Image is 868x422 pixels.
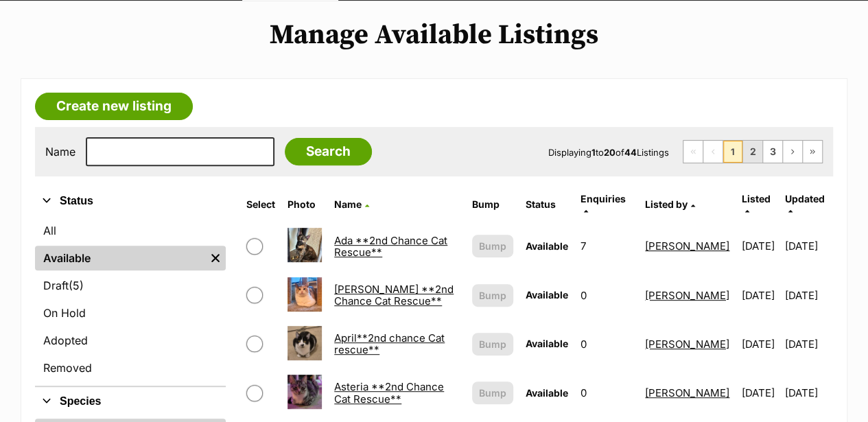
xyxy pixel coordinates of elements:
[785,193,825,204] span: Updated
[575,320,638,368] td: 0
[334,234,447,259] a: Ada **2nd Chance Cat Rescue**
[785,369,832,417] td: [DATE]
[472,235,513,257] button: Bump
[785,222,832,270] td: [DATE]
[736,272,784,319] td: [DATE]
[803,141,822,163] a: Last page
[548,147,669,158] span: Displaying to of Listings
[580,193,626,215] a: Enquiries
[69,277,84,294] span: (5)
[35,392,226,410] button: Species
[645,198,695,210] a: Listed by
[35,192,226,210] button: Status
[645,289,729,302] a: [PERSON_NAME]
[472,284,513,307] button: Bump
[742,193,771,215] a: Listed
[683,141,703,163] span: First page
[35,301,226,325] a: On Hold
[282,188,327,221] th: Photo
[241,188,281,221] th: Select
[742,193,771,204] span: Listed
[683,140,823,163] nav: Pagination
[785,272,832,319] td: [DATE]
[35,246,205,270] a: Available
[35,273,226,298] a: Draft
[479,386,506,400] span: Bump
[467,188,519,221] th: Bump
[575,222,638,270] td: 7
[580,193,626,204] span: translation missing: en.admin.listings.index.attributes.enquiries
[205,246,226,270] a: Remove filter
[526,240,568,252] span: Available
[604,147,615,158] strong: 20
[288,228,322,262] img: Ada **2nd Chance Cat Rescue**
[479,239,506,253] span: Bump
[723,141,742,163] span: Page 1
[288,277,322,312] img: Annie **2nd Chance Cat Rescue**
[624,147,637,158] strong: 44
[334,198,369,210] a: Name
[526,289,568,301] span: Available
[645,386,729,399] a: [PERSON_NAME]
[736,369,784,417] td: [DATE]
[743,141,762,163] a: Page 2
[703,141,723,163] span: Previous page
[526,387,568,399] span: Available
[736,320,784,368] td: [DATE]
[35,93,193,120] a: Create new listing
[479,337,506,351] span: Bump
[334,283,454,307] a: [PERSON_NAME] **2nd Chance Cat Rescue**
[334,331,445,356] a: April**2nd chance Cat rescue**
[645,338,729,351] a: [PERSON_NAME]
[520,188,574,221] th: Status
[591,147,596,158] strong: 1
[785,193,825,215] a: Updated
[334,380,444,405] a: Asteria **2nd Chance Cat Rescue**
[575,272,638,319] td: 0
[472,333,513,355] button: Bump
[35,218,226,243] a: All
[35,215,226,386] div: Status
[783,141,802,163] a: Next page
[35,355,226,380] a: Removed
[45,145,75,158] label: Name
[285,138,372,165] input: Search
[763,141,782,163] a: Page 3
[645,239,729,253] a: [PERSON_NAME]
[526,338,568,349] span: Available
[472,382,513,404] button: Bump
[645,198,688,210] span: Listed by
[35,328,226,353] a: Adopted
[334,198,362,210] span: Name
[736,222,784,270] td: [DATE]
[785,320,832,368] td: [DATE]
[479,288,506,303] span: Bump
[575,369,638,417] td: 0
